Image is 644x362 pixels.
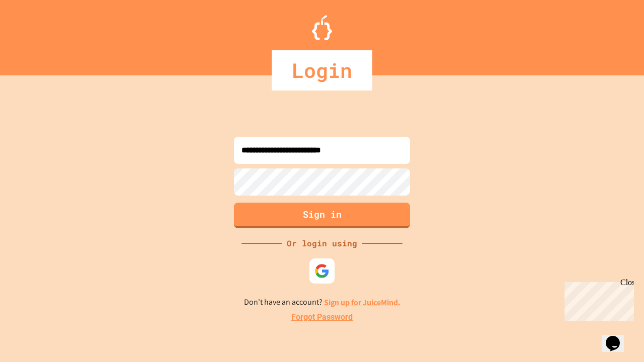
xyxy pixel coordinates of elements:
button: Sign in [234,203,410,228]
a: Forgot Password [291,311,353,323]
img: google-icon.svg [314,263,330,279]
div: Or login using [282,237,362,249]
a: Sign up for JuiceMind. [324,297,400,308]
p: Don't have an account? [244,296,400,309]
div: Login [272,50,372,90]
iframe: chat widget [560,278,634,321]
div: Chat with us now!Close [4,4,69,64]
iframe: chat widget [602,322,634,352]
img: Logo.svg [312,15,332,40]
